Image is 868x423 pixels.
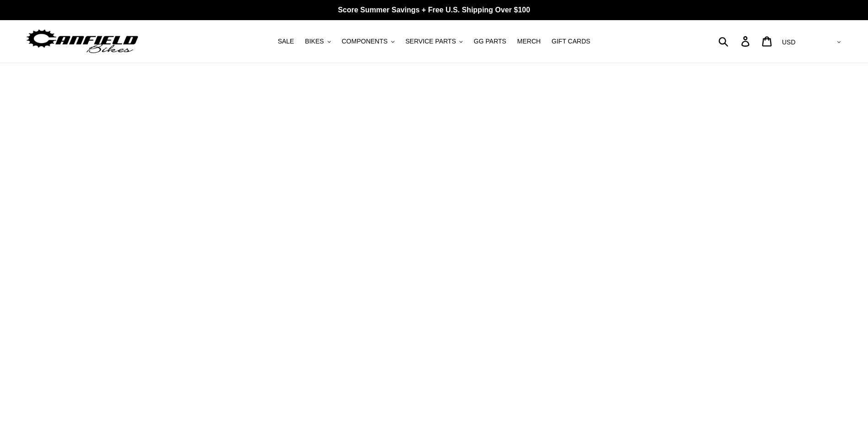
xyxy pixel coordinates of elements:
[273,35,299,48] a: SALE
[552,38,591,45] span: GIFT CARDS
[342,38,388,45] span: COMPONENTS
[469,35,511,48] a: GG PARTS
[723,31,747,51] input: Search
[405,38,456,45] span: SERVICE PARTS
[512,35,545,48] a: MERCH
[474,38,506,45] span: GG PARTS
[301,35,335,48] button: BIKES
[305,38,324,45] span: BIKES
[25,27,140,56] img: Canfield Bikes
[517,38,540,45] span: MERCH
[401,35,467,48] button: SERVICE PARTS
[337,35,399,48] button: COMPONENTS
[547,35,595,48] a: GIFT CARDS
[278,38,294,45] span: SALE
